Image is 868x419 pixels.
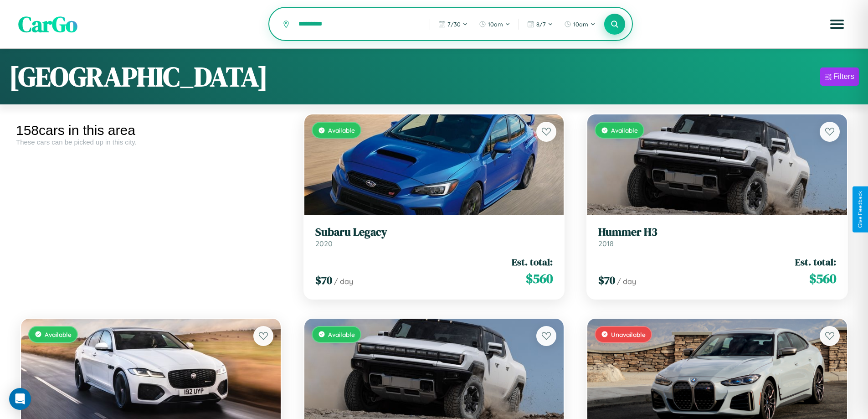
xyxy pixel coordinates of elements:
[447,21,461,28] span: 7 / 30
[45,331,72,338] span: Available
[315,226,553,239] h3: Subaru Legacy
[18,9,77,39] span: CarGo
[809,269,836,288] span: $ 560
[611,331,646,338] span: Unavailable
[16,123,286,138] div: 158 cars in this area
[434,17,473,31] button: 7/30
[573,21,588,28] span: 10am
[315,239,333,248] span: 2020
[16,138,286,146] div: These cars can be picked up in this city.
[560,17,600,31] button: 10am
[315,226,553,248] a: Subaru Legacy2020
[598,226,836,239] h3: Hummer H3
[617,277,636,286] span: / day
[857,191,863,228] div: Give Feedback
[598,239,614,248] span: 2018
[474,17,515,31] button: 10am
[598,226,836,248] a: Hummer H32018
[315,273,332,288] span: $ 70
[598,273,615,288] span: $ 70
[523,17,558,31] button: 8/7
[795,255,836,269] span: Est. total:
[526,269,553,288] span: $ 560
[328,126,355,134] span: Available
[611,126,638,134] span: Available
[334,277,353,286] span: / day
[833,72,854,81] div: Filters
[820,67,859,86] button: Filters
[9,58,268,95] h1: [GEOGRAPHIC_DATA]
[488,21,503,28] span: 10am
[824,11,850,37] button: Open menu
[328,331,355,338] span: Available
[512,255,553,269] span: Est. total:
[9,388,31,410] div: Open Intercom Messenger
[536,21,546,28] span: 8 / 7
